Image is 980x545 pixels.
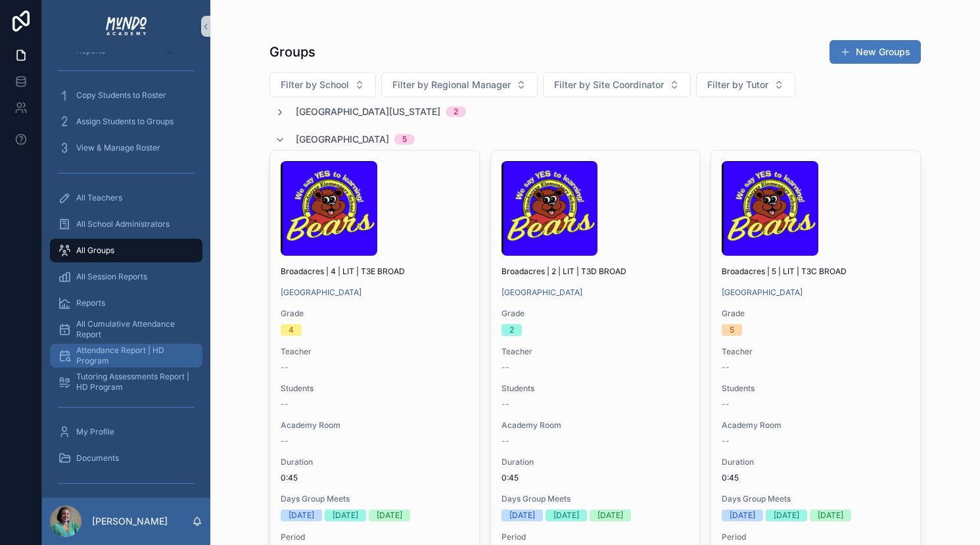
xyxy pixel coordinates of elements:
[289,324,294,336] div: 4
[281,494,469,504] span: Days Group Meets
[502,308,689,319] span: Grade
[296,133,389,146] span: [GEOGRAPHIC_DATA]
[76,116,174,127] span: Assign Students to Groups
[402,134,407,145] div: 5
[730,324,734,336] div: 5
[502,383,689,394] span: Students
[50,212,202,236] a: All School Administrators
[553,509,579,521] div: [DATE]
[76,298,105,308] span: Reports
[269,43,315,61] h1: Groups
[289,509,314,521] div: [DATE]
[722,346,910,357] span: Teacher
[76,193,122,203] span: All Teachers
[50,318,202,341] a: All Cumulative Attendance Report
[281,473,469,483] span: 0:45
[502,287,582,298] a: [GEOGRAPHIC_DATA]
[76,143,160,153] span: View & Manage Roster
[76,90,166,101] span: Copy Students to Roster
[722,308,910,319] span: Grade
[76,219,170,229] span: All School Administrators
[829,40,921,64] button: New Groups
[381,72,538,97] button: Select Button
[92,515,168,528] p: [PERSON_NAME]
[722,457,910,467] span: Duration
[50,344,202,367] a: Attendance Report | HD Program
[722,287,803,298] a: [GEOGRAPHIC_DATA]
[502,362,509,373] span: --
[281,362,289,373] span: --
[281,436,289,446] span: --
[554,78,664,91] span: Filter by Site Coordinator
[76,453,119,463] span: Documents
[454,107,458,117] div: 2
[774,509,799,521] div: [DATE]
[50,136,202,160] a: View & Manage Roster
[818,509,843,521] div: [DATE]
[722,383,910,394] span: Students
[722,362,730,373] span: --
[50,370,202,394] a: Tutoring Assessments Report | HD Program
[722,436,730,446] span: --
[502,494,689,504] span: Days Group Meets
[296,105,440,118] span: [GEOGRAPHIC_DATA][US_STATE]
[50,420,202,444] a: My Profile
[281,161,377,256] img: Broadacres-School-Logo.png
[502,436,509,446] span: --
[502,532,689,542] span: Period
[722,161,818,256] img: Broadacres-School-Logo.png
[502,161,598,256] img: Broadacres-School-Logo.png
[281,78,349,91] span: Filter by School
[50,265,202,289] a: All Session Reports
[502,346,689,357] span: Teacher
[281,532,469,542] span: Period
[281,420,469,431] span: Academy Room
[502,266,689,277] span: Broadacres | 2 | LIT | T3D BROAD
[502,420,689,431] span: Academy Room
[730,509,755,521] div: [DATE]
[722,494,910,504] span: Days Group Meets
[722,266,910,277] span: Broadacres | 5 | LIT | T3C BROAD
[281,346,469,357] span: Teacher
[50,239,202,262] a: All Groups
[76,272,147,282] span: All Session Reports
[50,110,202,133] a: Assign Students to Groups
[509,324,514,336] div: 2
[76,371,189,392] span: Tutoring Assessments Report | HD Program
[509,509,535,521] div: [DATE]
[105,16,148,37] img: App logo
[722,420,910,431] span: Academy Room
[597,509,623,521] div: [DATE]
[50,446,202,470] a: Documents
[281,399,289,410] span: --
[42,53,210,498] div: scrollable content
[281,266,469,277] span: Broadacres | 4 | LIT | T3E BROAD
[50,83,202,107] a: Copy Students to Roster
[281,287,362,298] a: [GEOGRAPHIC_DATA]
[281,457,469,467] span: Duration
[392,78,511,91] span: Filter by Regional Manager
[50,291,202,315] a: Reports
[76,345,189,366] span: Attendance Report | HD Program
[281,383,469,394] span: Students
[707,78,768,91] span: Filter by Tutor
[722,532,910,542] span: Period
[269,72,376,97] button: Select Button
[76,319,189,340] span: All Cumulative Attendance Report
[50,186,202,210] a: All Teachers
[377,509,402,521] div: [DATE]
[333,509,358,521] div: [DATE]
[722,473,910,483] span: 0:45
[76,427,114,437] span: My Profile
[722,399,730,410] span: --
[76,245,114,256] span: All Groups
[281,308,469,319] span: Grade
[502,473,689,483] span: 0:45
[696,72,795,97] button: Select Button
[543,72,691,97] button: Select Button
[502,457,689,467] span: Duration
